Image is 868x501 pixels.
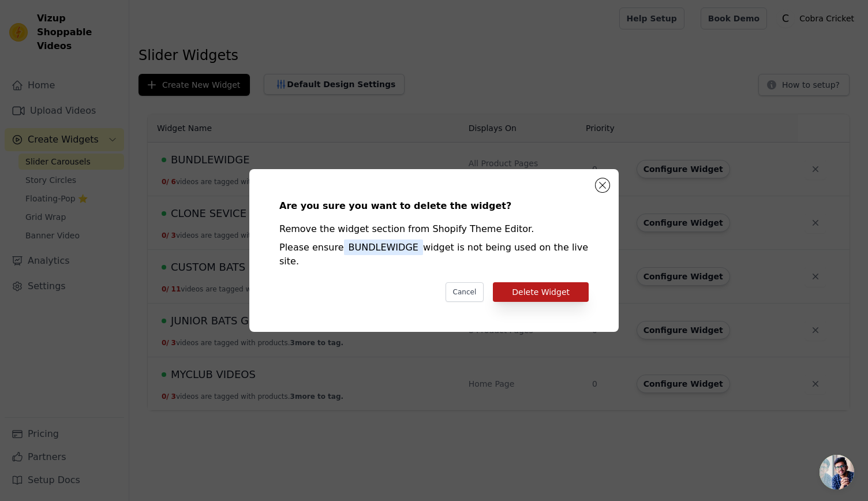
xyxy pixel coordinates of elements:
[344,240,423,255] span: BUNDLEWIDGE
[279,241,589,268] div: Please ensure widget is not being used on the live site.
[596,178,609,192] button: Close modal
[493,282,589,302] button: Delete Widget
[446,282,484,302] button: Cancel
[279,222,589,236] div: Remove the widget section from Shopify Theme Editor.
[279,199,589,213] div: Are you sure you want to delete the widget?
[820,455,854,489] a: Open chat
